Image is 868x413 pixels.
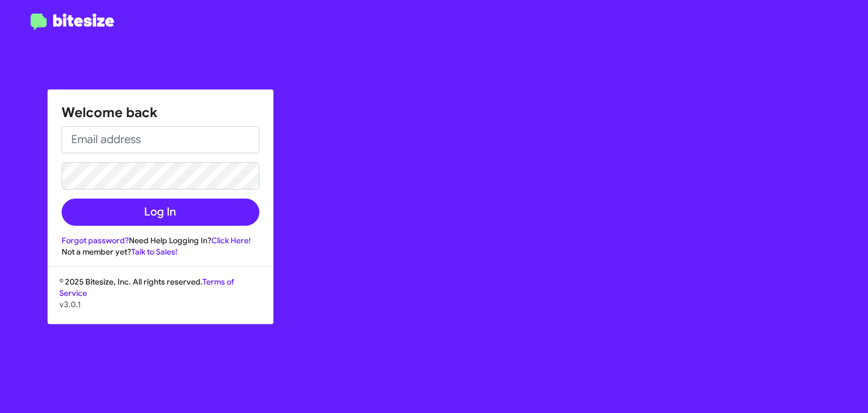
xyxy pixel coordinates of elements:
div: © 2025 Bitesize, Inc. All rights reserved. [48,276,273,324]
button: Log In [62,199,259,226]
input: Email address [62,126,259,153]
p: v3.0.1 [59,299,262,310]
div: Need Help Logging In? [62,235,259,246]
div: Not a member yet? [62,246,259,257]
a: Talk to Sales! [131,247,177,257]
a: Forgot password? [62,235,129,246]
h1: Welcome back [62,104,259,122]
a: Click Here! [211,235,251,246]
a: Terms of Service [59,277,234,298]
